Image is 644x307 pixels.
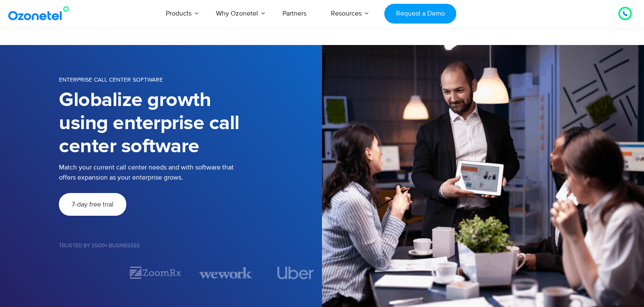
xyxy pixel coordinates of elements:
[59,265,322,280] div: Image Carousel
[199,265,252,280] img: wework
[269,267,322,279] div: 4 / 7
[384,4,456,24] a: Request a Demo
[129,265,182,280] img: zoomrx
[59,162,248,183] p: Match your current call center needs and with software that offers expansion as your enterprise g...
[277,267,314,279] img: uber
[59,243,322,249] h5: Trusted by 2500+ Businesses
[59,89,243,158] h1: Globalize growth using enterprise call center software
[199,265,252,280] div: 3 / 7
[129,265,182,280] div: 2 / 7
[59,76,163,83] span: Enterprise CALL CENTER SOFTWARE
[59,193,126,216] a: 7-day free trial
[59,268,112,278] div: 1 / 7
[72,201,114,208] span: 7-day free trial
